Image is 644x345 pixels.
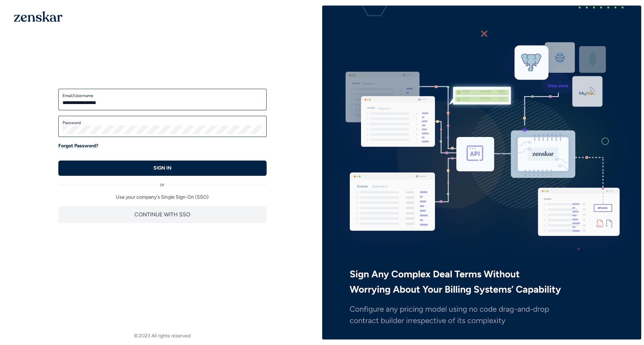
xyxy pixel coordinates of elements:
[58,143,98,149] a: Forgot Password?
[62,120,262,126] label: Password
[62,93,262,98] label: Email/Username
[58,194,267,201] p: Use your company's Single Sign-On (SSO)
[58,176,267,188] div: or
[153,165,172,172] p: SIGN IN
[3,333,322,339] footer: © 2023 All rights reserved
[58,206,267,223] button: CONTINUE WITH SSO
[14,11,62,22] img: 1OGAJ2xQqyY4LXKgY66KYq0eOWRCkrZdAb3gUhuVAqdWPZE9SRJmCz+oDMSn4zDLXe31Ii730ItAGKgCKgCCgCikA4Av8PJUP...
[58,161,267,176] button: SIGN IN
